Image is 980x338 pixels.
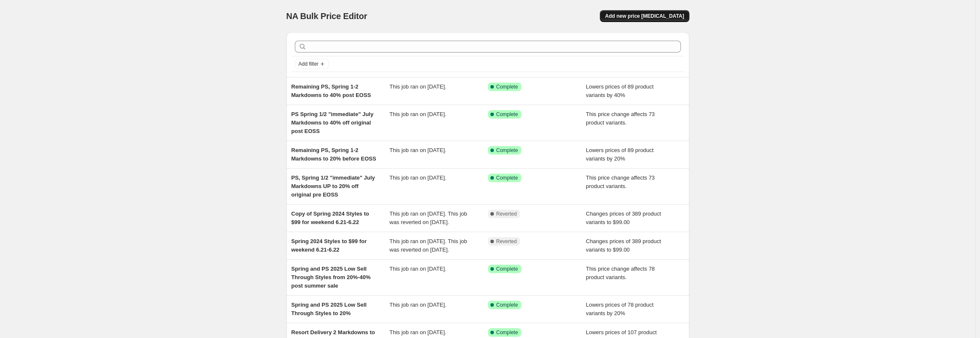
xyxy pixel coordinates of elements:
span: This job ran on [DATE]. This job was reverted on [DATE]. [389,211,467,225]
span: PS Spring 1/2 "immediate" July Markdowns to 40% off original post EOSS [291,111,374,134]
span: NA Bulk Price Editor [286,11,367,21]
span: Lowers prices of 89 product variants by 40% [586,83,654,98]
span: Complete [496,302,518,308]
span: Spring and PS 2025 Low Sell Through Styles from 20%-40% post summer sale [291,266,371,289]
span: Remaining PS, Spring 1-2 Markdowns to 20% before EOSS [291,147,376,162]
span: This price change affects 73 product variants. [586,175,655,189]
span: This job ran on [DATE]. [389,302,446,308]
span: Complete [496,147,518,154]
span: Complete [496,266,518,272]
span: Lowers prices of 89 product variants by 20% [586,147,654,162]
span: This price change affects 78 product variants. [586,266,655,280]
span: This job ran on [DATE]. [389,266,446,272]
span: PS, Spring 1/2 "immediate" July Markdowns UP to 20% off original pre EOSS [291,175,375,198]
span: This job ran on [DATE]. [389,329,446,335]
span: This job ran on [DATE]. [389,175,446,181]
span: Spring 2024 Styles to $99 for weekend 6.21-6.22 [291,238,367,253]
span: Complete [496,111,518,118]
span: Lowers prices of 78 product variants by 20% [586,302,654,316]
span: Add new price [MEDICAL_DATA] [605,13,684,19]
span: Changes prices of 389 product variants to $99.00 [586,238,661,253]
span: Changes prices of 389 product variants to $99.00 [586,211,661,225]
button: Add filter [295,59,329,69]
button: Add new price [MEDICAL_DATA] [600,10,689,22]
span: Reverted [496,238,517,245]
span: This job ran on [DATE]. [389,83,446,90]
span: This price change affects 73 product variants. [586,111,655,126]
span: Copy of Spring 2024 Styles to $99 for weekend 6.21-6.22 [291,211,370,225]
span: Add filter [299,61,319,67]
span: Reverted [496,211,517,217]
span: Remaining PS, Spring 1-2 Markdowns to 40% post EOSS [291,83,371,98]
span: This job ran on [DATE]. This job was reverted on [DATE]. [389,238,467,253]
span: This job ran on [DATE]. [389,111,446,117]
span: Spring and PS 2025 Low Sell Through Styles to 20% [291,302,367,316]
span: Complete [496,83,518,90]
span: Complete [496,175,518,181]
span: This job ran on [DATE]. [389,147,446,153]
span: Complete [496,329,518,336]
